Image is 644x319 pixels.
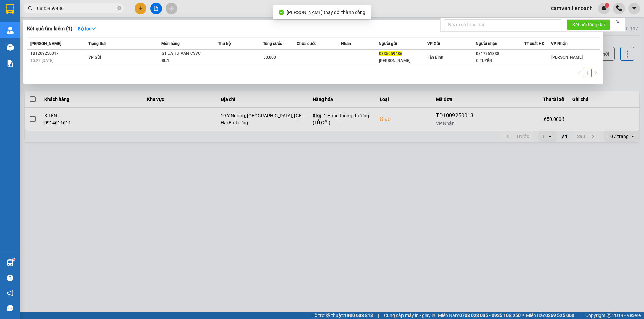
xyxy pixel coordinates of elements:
div: [PERSON_NAME] [379,57,427,64]
span: 0835959486 [379,51,402,56]
span: close-circle [117,6,121,10]
span: [PERSON_NAME] [551,55,583,60]
div: GT ĐÃ TƯ VẤN CSVC [162,50,212,57]
img: warehouse-icon [7,27,14,34]
img: logo-vxr [6,4,14,14]
span: Chưa cước [297,41,316,46]
span: 10:27 [DATE] [30,58,53,63]
span: Tân Bình [428,55,443,60]
span: close-circle [117,5,121,12]
button: right [592,69,600,77]
img: warehouse-icon [7,44,14,51]
span: 30.000 [263,55,276,60]
button: Kết nối tổng đài [567,19,610,30]
li: Previous Page [576,69,584,77]
span: VP Gửi [88,55,101,60]
span: right [594,71,598,75]
span: search [28,6,33,11]
img: warehouse-icon [7,259,14,266]
span: Kết nối tổng đài [572,21,605,28]
button: left [576,69,584,77]
strong: Bộ lọc [78,26,96,31]
span: VP Nhận [551,41,568,46]
span: Món hàng [161,41,180,46]
li: 1 [584,69,592,77]
li: Next Page [592,69,600,77]
input: Tìm tên, số ĐT hoặc mã đơn [37,5,116,12]
span: TT xuất HĐ [524,41,545,46]
span: question-circle [7,275,13,281]
span: message [7,305,13,311]
span: Trạng thái [88,41,106,46]
span: VP Gửi [427,41,440,46]
span: close [615,19,620,24]
span: down [91,26,96,31]
img: solution-icon [7,60,14,67]
span: [PERSON_NAME] thay đổi thành công [287,10,365,15]
div: C TUYẾN [476,57,524,64]
button: Bộ lọcdown [72,23,101,34]
span: Người gửi [379,41,397,46]
span: [PERSON_NAME] [30,41,61,46]
sup: 1 [13,258,15,260]
h3: Kết quả tìm kiếm ( 1 ) [27,25,72,32]
div: 0817761338 [476,50,524,57]
a: 1 [584,69,591,77]
span: check-circle [279,10,284,15]
span: notification [7,290,13,296]
div: SL: 1 [162,57,212,65]
input: Nhập số tổng đài [444,19,561,30]
span: left [578,71,582,75]
span: Người nhận [476,41,497,46]
span: Tổng cước [263,41,282,46]
div: TB1209250017 [30,50,86,57]
span: Thu hộ [218,41,231,46]
span: Nhãn [341,41,351,46]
